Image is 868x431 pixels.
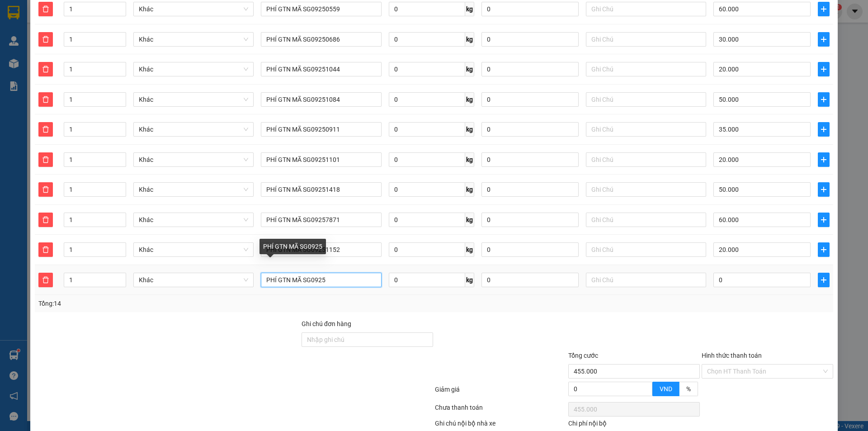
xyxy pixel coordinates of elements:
[39,216,52,223] span: delete
[586,152,706,167] input: Ghi Chú
[686,385,691,393] span: %
[38,242,53,257] button: delete
[818,122,830,137] button: plus
[818,92,830,107] button: plus
[818,5,829,13] span: plus
[39,36,52,43] span: delete
[818,156,829,163] span: plus
[38,92,53,107] button: delete
[818,186,829,193] span: plus
[302,332,433,347] input: Ghi chú đơn hàng
[139,243,248,256] span: Khác
[139,273,248,287] span: Khác
[434,384,567,400] div: Giảm giá
[481,242,579,257] input: 0
[38,62,53,76] button: delete
[586,122,706,137] input: Ghi Chú
[465,122,474,137] span: kg
[481,2,579,16] input: 0
[481,122,579,137] input: 0
[39,96,52,103] span: delete
[465,182,474,197] span: kg
[586,182,706,197] input: Ghi Chú
[465,273,474,287] span: kg
[481,213,579,227] input: 0
[818,62,830,76] button: plus
[818,66,829,73] span: plus
[465,92,474,107] span: kg
[586,2,706,16] input: Ghi Chú
[660,385,672,393] span: VND
[818,242,830,257] button: plus
[39,246,52,253] span: delete
[481,92,579,107] input: 0
[302,320,351,327] label: Ghi chú đơn hàng
[818,152,830,167] button: plus
[586,62,706,76] input: Ghi Chú
[465,242,474,257] span: kg
[481,152,579,167] input: 0
[818,246,829,253] span: plus
[818,96,829,103] span: plus
[818,32,830,47] button: plus
[38,2,53,16] button: delete
[261,92,381,107] input: VD: Bàn, Ghế
[38,152,53,167] button: delete
[481,32,579,47] input: 0
[139,2,248,16] span: Khác
[39,276,52,284] span: delete
[465,62,474,76] span: kg
[139,123,248,136] span: Khác
[568,352,598,359] span: Tổng cước
[139,183,248,196] span: Khác
[259,239,326,254] div: PHÍ GTN MÃ SG0925
[261,32,381,47] input: VD: Bàn, Ghế
[261,213,381,227] input: VD: Bàn, Ghế
[481,273,579,287] input: 0
[38,32,53,47] button: delete
[139,33,248,46] span: Khác
[261,273,381,287] input: VD: Bàn, Ghế
[38,182,53,197] button: delete
[818,2,830,16] button: plus
[465,152,474,167] span: kg
[139,62,248,76] span: Khác
[139,93,248,106] span: Khác
[38,122,53,137] button: delete
[586,213,706,227] input: Ghi Chú
[586,242,706,257] input: Ghi Chú
[261,152,381,167] input: VD: Bàn, Ghế
[818,273,830,287] button: plus
[481,62,579,76] input: 0
[39,156,52,163] span: delete
[39,186,52,193] span: delete
[465,32,474,47] span: kg
[39,5,52,13] span: delete
[434,403,567,418] div: Chưa thanh toán
[702,352,762,359] label: Hình thức thanh toán
[818,216,829,223] span: plus
[465,2,474,16] span: kg
[586,92,706,107] input: Ghi Chú
[818,36,829,43] span: plus
[261,182,381,197] input: VD: Bàn, Ghế
[818,126,829,133] span: plus
[139,213,248,227] span: Khác
[39,126,52,133] span: delete
[38,213,53,227] button: delete
[586,273,706,287] input: Ghi Chú
[139,153,248,166] span: Khác
[38,298,335,308] div: Tổng: 14
[481,182,579,197] input: 0
[586,32,706,47] input: Ghi Chú
[261,62,381,76] input: VD: Bàn, Ghế
[818,213,830,227] button: plus
[39,66,52,73] span: delete
[261,2,381,16] input: VD: Bàn, Ghế
[465,213,474,227] span: kg
[38,273,53,287] button: delete
[818,276,829,284] span: plus
[261,122,381,137] input: VD: Bàn, Ghế
[818,182,830,197] button: plus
